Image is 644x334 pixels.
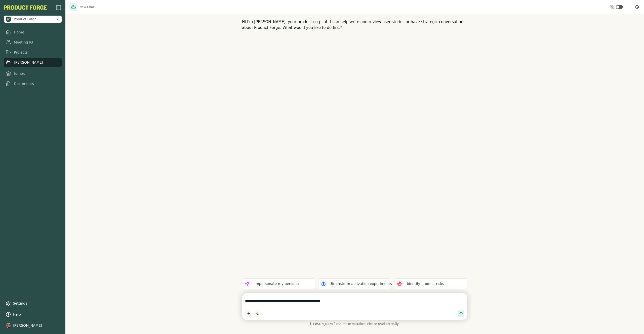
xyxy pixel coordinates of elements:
button: Help [4,310,62,319]
img: profile [6,323,11,328]
button: Send message [458,310,464,317]
img: sidebar [56,5,62,11]
img: Product Forge [6,17,11,22]
button: Open organization switcher [4,16,62,23]
button: Add content to chat [245,310,252,317]
button: Chat history [634,4,640,10]
a: [PERSON_NAME] [4,58,62,67]
button: [PERSON_NAME] [4,321,62,330]
p: Identify product risks [407,281,444,286]
a: Home [4,28,62,37]
p: Impersonate my persona [255,281,299,286]
button: New chat [626,4,632,10]
a: Projects [4,48,62,57]
button: Identify product risks [394,278,467,289]
a: Documents [4,79,62,88]
a: Issues [4,69,62,78]
span: Product Forge [14,17,36,21]
span: New Chat [79,5,94,9]
a: Settings [4,299,62,308]
p: Brainstorm activation experiments [331,281,392,286]
button: PF-Logo [4,5,47,10]
button: Impersonate my persona [242,278,315,289]
button: Start dictation [254,310,261,317]
button: Toggle ambient mode [616,5,623,9]
img: Product Forge [4,5,47,10]
a: Meeting IQ [4,38,62,47]
button: Brainstorm activation experiments [318,278,391,289]
p: Hi I'm [PERSON_NAME], your product co-pilot! I can help write and review user stories or have str... [242,19,467,30]
span: [PERSON_NAME] can make mistakes. Please read carefully. [242,322,467,326]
